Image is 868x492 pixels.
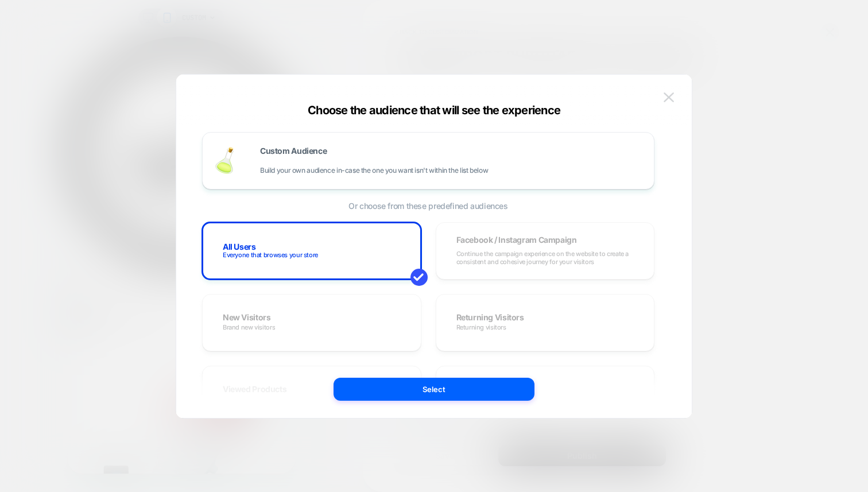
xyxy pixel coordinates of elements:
span: Or choose from these predefined audiences [202,201,654,211]
div: Choose the audience that will see the experience [176,103,692,117]
span: Build your own audience in-case the one you want isn't within the list below [260,166,488,175]
img: close [664,92,674,102]
button: Select [334,378,534,401]
button: View order confirmation › [63,227,157,239]
span: View order confirmation › [67,229,152,238]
